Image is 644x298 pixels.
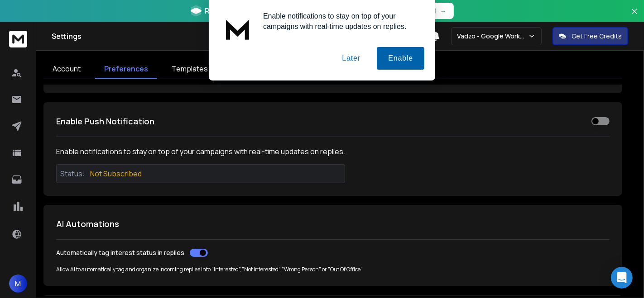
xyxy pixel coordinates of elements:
button: Enable [377,47,424,70]
button: M [9,274,27,293]
img: notification icon [220,11,256,47]
h3: Enable notifications to stay on top of your campaigns with real-time updates on replies. [56,146,345,157]
button: Later [331,47,371,70]
p: Not Subscribed [90,168,142,179]
label: Automatically tag interest status in replies [56,250,184,256]
p: Allow AI to automatically tag and organize incoming replies into "Interested", "Not interested", ... [56,266,610,273]
h1: AI Automations [56,218,610,230]
div: Enable notifications to stay on top of your campaigns with real-time updates on replies. [256,11,424,32]
h3: Status: [60,168,85,179]
h1: Enable Push Notification [56,115,154,128]
div: Open Intercom Messenger [611,267,633,289]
